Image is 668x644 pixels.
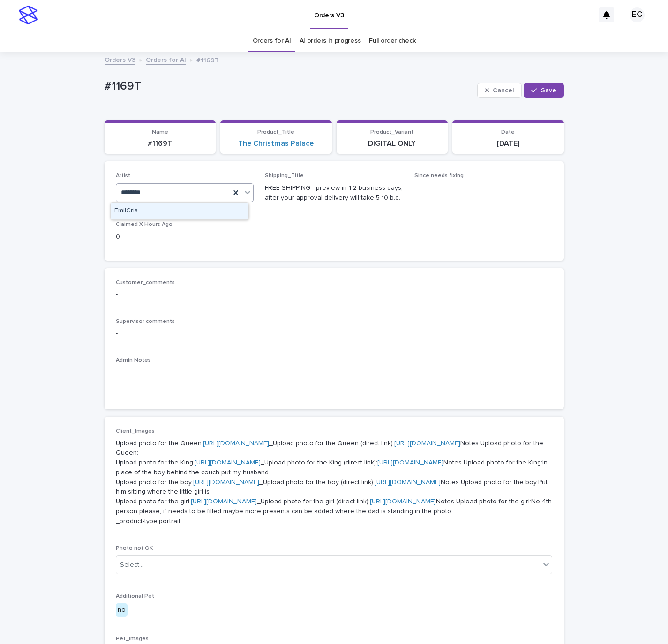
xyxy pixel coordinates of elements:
[116,439,553,526] p: Upload photo for the Queen: _Upload photo for the Queen (direct link): Notes Upload photo for the...
[265,173,304,179] span: Shipping_Title
[116,329,553,338] p: -
[458,139,558,148] p: [DATE]
[116,374,553,384] p: -
[253,30,291,52] a: Orders for AI
[377,459,443,466] a: [URL][DOMAIN_NAME]
[116,222,173,227] span: Claimed X Hours Ago
[116,173,130,179] span: Artist
[116,428,155,434] span: Client_Images
[116,593,154,599] span: Additional Pet
[19,6,38,24] img: stacker-logo-s-only.png
[394,440,460,447] a: [URL][DOMAIN_NAME]
[191,498,257,505] a: [URL][DOMAIN_NAME]
[257,129,294,135] span: Product_Title
[193,479,259,486] a: [URL][DOMAIN_NAME]
[116,319,175,324] span: Supervisor comments
[116,280,175,285] span: Customer_comments
[152,129,168,135] span: Name
[630,7,645,22] div: EC
[195,459,261,466] a: [URL][DOMAIN_NAME]
[105,54,135,65] a: Orders V3
[493,87,514,94] span: Cancel
[238,139,314,148] a: The Christmas Palace
[370,129,413,135] span: Product_Variant
[111,203,248,219] div: EmilCris
[116,290,553,300] p: -
[375,479,441,486] a: [URL][DOMAIN_NAME]
[120,560,143,570] div: Select...
[116,358,151,363] span: Admin Notes
[116,232,254,242] p: 0
[105,80,473,93] p: #1169T
[146,54,186,65] a: Orders for AI
[524,83,563,98] button: Save
[541,87,556,94] span: Save
[477,83,522,98] button: Cancel
[203,440,269,447] a: [URL][DOMAIN_NAME]
[501,129,515,135] span: Date
[265,183,403,203] p: FREE SHIPPING - preview in 1-2 business days, after your approval delivery will take 5-10 b.d.
[414,183,553,193] p: -
[300,30,361,52] a: AI orders in progress
[369,30,415,52] a: Full order check
[116,636,149,642] span: Pet_Images
[110,139,210,148] p: #1169T
[414,173,464,179] span: Since needs fixing
[116,603,128,617] div: no
[342,139,443,148] p: DIGITAL ONLY
[370,498,436,505] a: [URL][DOMAIN_NAME]
[116,546,153,551] span: Photo not OK
[196,54,219,65] p: #1169T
